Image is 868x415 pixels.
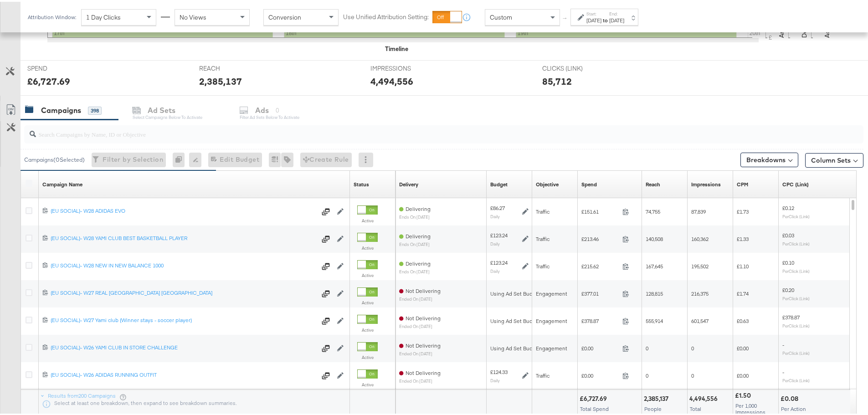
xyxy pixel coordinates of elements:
[536,234,550,241] span: Traffic
[536,316,567,323] span: Engagement
[51,260,316,269] a: (EU SOCIAL)- W28 NEW IN NEW BALANCE 1000
[173,151,189,165] div: 0
[354,179,369,186] a: Shows the current state of your Ad Campaign.
[737,234,749,241] span: £1.33
[406,368,441,374] span: Not Delivering
[691,206,706,213] span: 87,839
[542,73,572,86] div: 85,712
[490,316,541,323] div: Using Ad Set Budget
[782,179,809,186] div: CPC (Link)
[86,11,121,20] span: 1 Day Clicks
[399,349,441,354] sub: ended on [DATE]
[42,179,82,186] div: Campaign Name
[490,376,500,381] sub: Daily
[406,231,431,238] span: Delivering
[581,261,619,268] span: £215.62
[406,258,431,265] span: Delivering
[737,261,749,268] span: £1.10
[586,15,601,22] div: [DATE]
[646,234,663,241] span: 140,508
[399,322,441,327] sub: ended on [DATE]
[691,234,709,241] span: 160,362
[601,15,609,22] strong: to
[737,316,749,323] span: £0.63
[490,343,541,350] div: Using Ad Set Budget
[51,233,316,242] a: (EU SOCIAL)- W28 YAMI CLUB BEST BASKETBALL PLAYER
[646,261,663,268] span: 167,645
[51,287,316,295] div: (EU SOCIAL)- W27 REAL [GEOGRAPHIC_DATA] [GEOGRAPHIC_DATA]
[51,233,316,240] div: (EU SOCIAL)- W28 YAMI CLUB BEST BASKETBALL PLAYER
[51,315,316,322] div: (EU SOCIAL)- W27 Yami club (Winner stays - soccer player)
[27,73,70,86] div: £6,727.69
[357,353,378,359] label: Active
[88,105,102,113] div: 398
[782,321,810,327] sub: Per Click (Link)
[782,376,810,381] sub: Per Click (Link)
[561,15,570,19] span: ↑
[805,151,863,166] button: Column Sets
[406,286,441,292] span: Not Delivering
[490,203,505,210] div: £86.27
[51,287,316,297] a: (EU SOCIAL)- W27 REAL [GEOGRAPHIC_DATA] [GEOGRAPHIC_DATA]
[581,234,619,241] span: £213.46
[490,288,541,296] div: Using Ad Set Budget
[399,240,431,245] sub: ends on [DATE]
[536,343,567,350] span: Engagement
[691,343,694,350] span: 0
[490,230,508,237] div: £123.24
[399,267,431,272] sub: ends on [DATE]
[782,312,800,319] span: £378.87
[51,369,316,377] div: (EU SOCIAL)- W26 ADIDAS RUNNING OUTFIT
[536,261,550,268] span: Traffic
[370,62,439,71] span: IMPRESSIONS
[580,393,610,401] div: £6,727.69
[536,179,559,186] div: Objective
[536,288,567,295] span: Engagement
[268,11,301,20] span: Conversion
[406,340,441,347] span: Not Delivering
[782,230,794,237] span: £0.03
[406,204,431,210] span: Delivering
[536,370,550,377] span: Traffic
[581,179,597,186] a: The total amount spent to date.
[399,179,418,186] div: Delivery
[782,239,810,245] sub: Per Click (Link)
[609,15,624,22] div: [DATE]
[357,325,378,331] label: Active
[399,179,418,186] a: Reflects the ability of your Ad Campaign to achieve delivery based on ad states, schedule and bud...
[800,13,808,36] text: Delivery
[782,266,810,272] sub: Per Click (Link)
[27,12,77,19] div: Attribution Window:
[490,266,500,272] sub: Daily
[737,370,749,377] span: £0.00
[357,298,378,304] label: Active
[51,342,316,349] div: (EU SOCIAL)- W26 YAMI CLUB IN STORE CHALLENGE
[581,343,619,350] span: £0.00
[490,212,500,217] sub: Daily
[354,179,369,186] div: Status
[581,206,619,213] span: £151.61
[735,389,754,398] div: £1.50
[27,62,96,71] span: SPEND
[36,120,786,138] input: Search Campaigns by Name, ID or Objective
[646,179,660,186] div: Reach
[782,348,810,354] sub: Per Click (Link)
[51,342,316,351] a: (EU SOCIAL)- W26 YAMI CLUB IN STORE CHALLENGE
[490,367,508,374] div: £124.33
[490,239,500,245] sub: Daily
[42,179,82,186] a: Your campaign name.
[490,257,508,265] div: £123.24
[490,11,512,20] span: Custom
[691,261,709,268] span: 195,502
[490,179,508,186] div: Budget
[51,205,316,215] a: (EU SOCIAL)- W28 ADIDAS EVO
[737,288,749,295] span: £1.74
[51,260,316,267] div: (EU SOCIAL)- W28 NEW IN NEW BALANCE 1000
[399,213,431,218] sub: ends on [DATE]
[542,62,611,71] span: CLICKS (LINK)
[691,370,694,377] span: 0
[740,151,798,165] button: Breakdowns
[737,343,749,350] span: £0.00
[24,154,85,162] div: Campaigns ( 0 Selected)
[609,9,624,15] label: End:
